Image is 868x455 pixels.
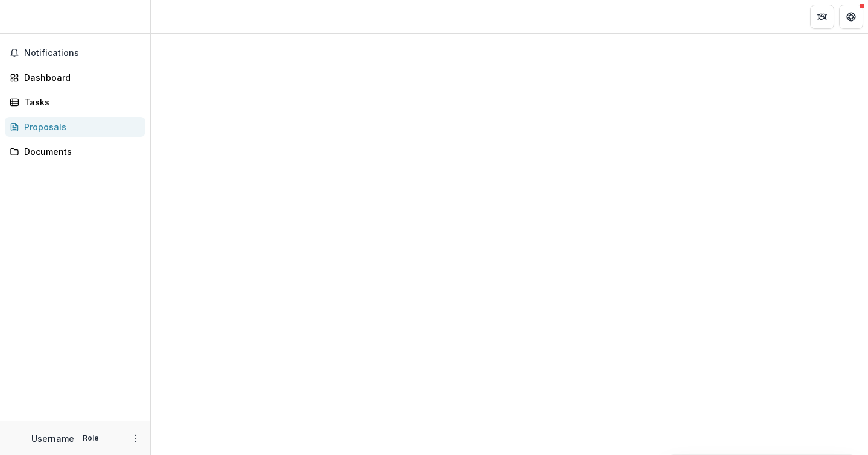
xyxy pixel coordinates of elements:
a: Dashboard [5,67,145,87]
div: Proposals [24,121,136,133]
div: Dashboard [24,71,136,84]
p: Username [31,432,74,445]
a: Documents [5,142,145,162]
a: Proposals [5,117,145,137]
a: Tasks [5,92,145,112]
p: Role [79,433,103,444]
button: Partners [810,5,834,29]
span: Notifications [24,48,141,58]
button: Get Help [839,5,863,29]
button: More [128,431,143,445]
div: Documents [24,145,136,158]
button: Notifications [5,43,145,63]
div: Tasks [24,96,136,108]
